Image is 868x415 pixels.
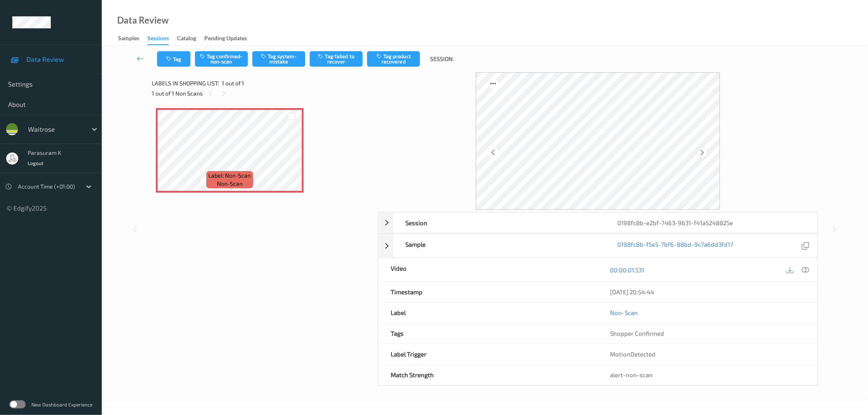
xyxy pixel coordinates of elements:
[367,51,420,67] button: Tag product recovered
[610,309,638,317] a: Non-Scan
[378,258,598,281] div: Video
[393,213,605,233] div: Session
[117,16,168,24] div: Data Review
[118,33,147,44] a: Samples
[204,34,247,44] div: Pending Updates
[605,213,817,233] div: 0198fc8b-e2bf-7463-9631-f41a5248825e
[208,172,251,180] span: Label: Non-Scan
[617,240,733,251] a: 0198fc8b-f5e5-7bf6-88bd-9c7a6dd3fd17
[152,88,372,98] div: 1 out of 1 Non Scans
[378,365,598,385] div: Match Strength
[152,79,219,87] span: Labels in shopping list:
[157,51,190,67] button: Tag
[378,323,598,343] div: Tags
[598,344,817,364] div: MotionDetected
[310,51,363,67] button: Tag failed to recover
[610,330,664,337] span: Shopper Confirmed
[378,212,818,233] div: Session0198fc8b-e2bf-7463-9631-f41a5248825e
[177,34,196,44] div: Catalog
[147,34,169,45] div: Sessions
[147,33,177,45] a: Sessions
[177,33,204,44] a: Catalog
[195,51,248,67] button: Tag confirmed-non-scan
[378,234,818,258] div: Sample0198fc8b-f5e5-7bf6-88bd-9c7a6dd3fd17
[610,288,805,296] div: [DATE] 20:54:44
[431,55,454,63] span: Session:
[378,302,598,323] div: Label
[118,34,139,44] div: Samples
[393,234,605,257] div: Sample
[378,344,598,364] div: Label Trigger
[610,371,805,379] div: alert-non-scan
[610,266,644,274] a: 00:00:01.531
[217,180,243,188] span: non-scan
[378,282,598,302] div: Timestamp
[252,51,305,67] button: Tag system-mistake
[222,79,244,87] span: 1 out of 1
[204,33,255,44] a: Pending Updates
